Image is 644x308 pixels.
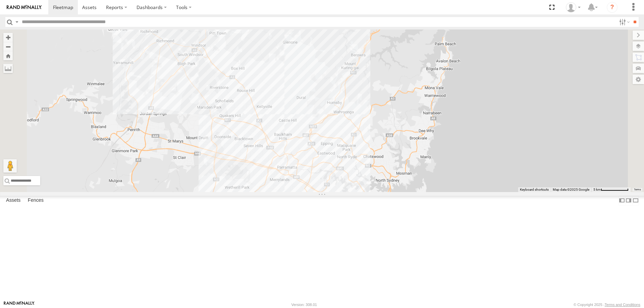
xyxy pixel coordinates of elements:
[605,303,640,307] a: Terms and Conditions
[14,17,19,27] label: Search Query
[632,196,639,205] label: Hide Summary Table
[3,33,13,42] button: Zoom in
[7,5,42,10] img: rand-logo.svg
[616,17,631,27] label: Search Filter Options
[593,188,601,191] span: 5 km
[607,2,618,13] i: ?
[291,303,317,307] div: Version: 308.01
[24,196,47,205] label: Fences
[634,188,641,191] a: Terms (opens in new tab)
[3,159,17,173] button: Drag Pegman onto the map to open Street View
[3,51,13,60] button: Zoom Home
[574,303,640,307] div: © Copyright 2025 -
[591,187,631,192] button: Map Scale: 5 km per 79 pixels
[3,42,13,51] button: Zoom out
[4,301,35,308] a: Visit our Website
[3,64,13,73] label: Measure
[3,196,24,205] label: Assets
[625,196,632,205] label: Dock Summary Table to the Right
[633,75,644,84] label: Map Settings
[553,188,589,191] span: Map data ©2025 Google
[563,2,583,12] div: Tom Tozer
[619,196,625,205] label: Dock Summary Table to the Left
[520,187,549,192] button: Keyboard shortcuts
